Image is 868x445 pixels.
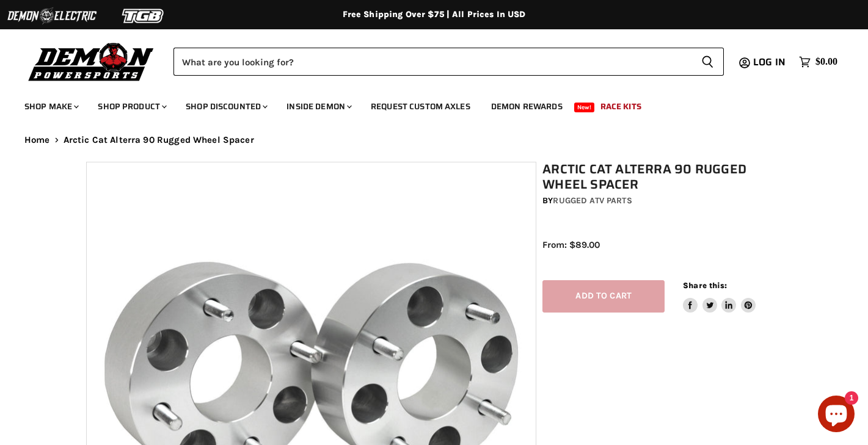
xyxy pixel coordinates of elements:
[683,281,727,290] span: Share this:
[277,94,359,119] a: Inside Demon
[542,239,600,250] span: From: $89.00
[542,162,788,192] h1: Arctic Cat Alterra 90 Rugged Wheel Spacer
[6,4,98,27] img: Demon Electric Logo 2
[177,94,275,119] a: Shop Discounted
[24,40,158,83] img: Demon Powersports
[683,280,756,313] aside: Share this:
[553,195,632,206] a: Rugged ATV Parts
[64,135,254,145] span: Arctic Cat Alterra 90 Rugged Wheel Spacer
[542,194,788,208] div: by
[173,48,691,76] input: Search
[173,48,724,76] form: Product
[748,57,793,68] a: Log in
[482,94,572,119] a: Demon Rewards
[98,4,189,27] img: TGB Logo 2
[15,94,86,119] a: Shop Make
[574,103,595,112] span: New!
[89,94,174,119] a: Shop Product
[362,94,480,119] a: Request Custom Axles
[24,135,50,145] a: Home
[591,94,651,119] a: Race Kits
[15,89,834,119] ul: Main menu
[815,56,837,68] span: $0.00
[691,48,724,76] button: Search
[753,54,786,70] span: Log in
[793,53,844,71] a: $0.00
[814,396,858,435] inbox-online-store-chat: Shopify online store chat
